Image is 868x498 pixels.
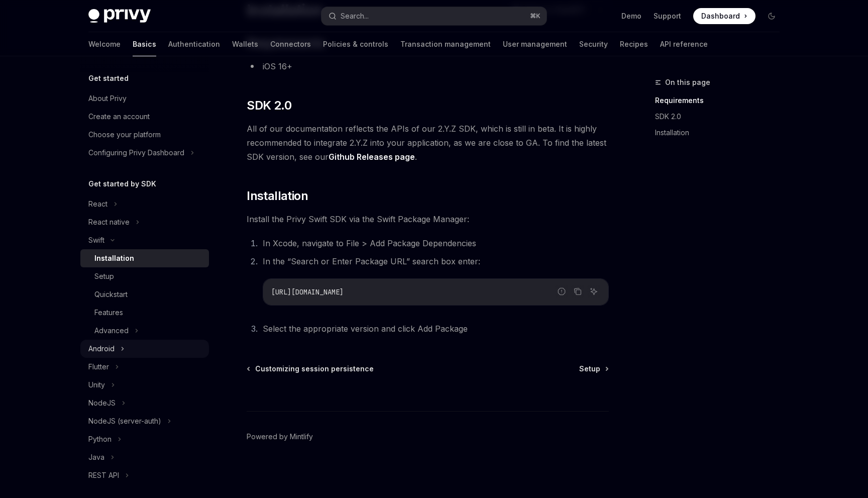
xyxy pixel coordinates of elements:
div: NodeJS [88,397,116,409]
a: Setup [579,364,608,374]
button: Search...⌘K [321,7,547,25]
a: About Privy [80,89,209,108]
a: SDK 2.0 [655,109,788,125]
span: Install the Privy Swift SDK via the Swift Package Manager: [247,212,609,226]
img: dark logo [88,9,151,23]
div: About Privy [88,92,127,105]
div: Flutter [88,361,109,373]
a: Transaction management [400,32,491,56]
div: Python [88,433,112,445]
div: Unity [88,379,105,391]
li: In the “Search or Enter Package URL” search box enter: [260,254,609,306]
a: Connectors [270,32,311,56]
div: React native [88,216,130,228]
button: Copy the contents from the code block [571,285,584,298]
a: Installation [80,249,209,267]
a: Welcome [88,32,121,56]
a: Setup [80,267,209,285]
a: Dashboard [693,8,755,24]
span: Installation [247,188,308,204]
a: Choose your platform [80,126,209,144]
a: Basics [133,32,156,56]
a: Features [80,304,209,322]
button: Ask AI [587,285,600,298]
div: Advanced [94,325,129,337]
div: React [88,198,107,210]
h5: Get started by SDK [88,178,156,190]
a: User management [503,32,567,56]
button: Toggle dark mode [764,8,780,24]
div: Android [88,343,115,355]
div: Search... [341,10,369,22]
a: Create an account [80,108,209,126]
span: All of our documentation reflects the APIs of our 2.Y.Z SDK, which is still in beta. It is highly... [247,122,609,164]
li: In Xcode, navigate to File > Add Package Dependencies [260,236,609,250]
span: SDK 2.0 [247,97,291,114]
span: ⌘ K [530,12,540,20]
div: Configuring Privy Dashboard [88,147,184,159]
li: Select the appropriate version and click Add Package [260,322,609,336]
div: Choose your platform [88,129,161,141]
span: Setup [579,364,600,374]
h5: Get started [88,72,129,84]
div: NodeJS (server-auth) [88,415,161,427]
span: Customizing session persistence [255,364,374,374]
a: Recipes [620,32,648,56]
a: Security [579,32,608,56]
a: Customizing session persistence [248,364,374,374]
a: API reference [660,32,708,56]
a: Requirements [655,92,788,109]
a: Powered by Mintlify [247,432,313,442]
div: Installation [94,252,134,264]
a: Wallets [232,32,258,56]
div: REST API [88,469,119,481]
a: Github Releases page [329,152,415,162]
div: Setup [94,270,114,282]
span: On this page [665,76,710,88]
div: Create an account [88,111,150,123]
span: Dashboard [701,11,740,21]
div: Features [94,307,123,319]
a: Authentication [168,32,220,56]
div: Java [88,451,104,463]
li: iOS 16+ [247,59,609,73]
div: Quickstart [94,288,128,301]
a: Support [654,11,681,21]
span: [URL][DOMAIN_NAME] [271,287,344,296]
button: Report incorrect code [555,285,568,298]
a: Quickstart [80,285,209,304]
a: Demo [621,11,641,21]
a: Policies & controls [323,32,388,56]
div: Swift [88,234,104,246]
a: Installation [655,125,788,141]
